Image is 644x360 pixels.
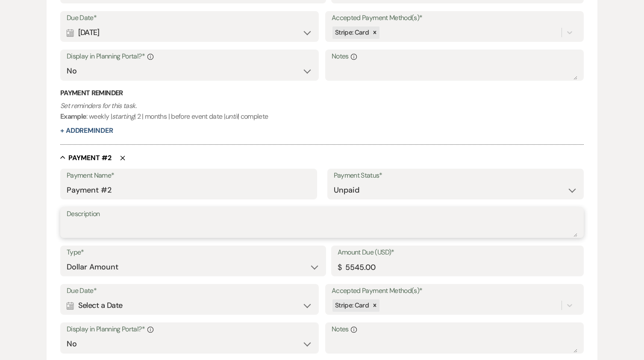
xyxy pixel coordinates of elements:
[335,301,369,310] span: Stripe: Card
[60,112,87,121] b: Example
[60,100,584,122] p: : weekly | | 2 | months | before event date | | complete
[67,24,312,41] div: [DATE]
[338,246,578,259] label: Amount Due (USD)*
[67,323,312,336] label: Display in Planning Portal?*
[112,112,134,121] i: starting
[67,12,312,24] label: Due Date*
[225,112,238,121] i: until
[332,323,577,336] label: Notes
[335,28,369,37] span: Stripe: Card
[60,153,112,162] button: Payment #2
[67,50,312,63] label: Display in Planning Portal?*
[60,101,136,110] i: Set reminders for this task.
[60,88,584,98] h3: Payment Reminder
[67,170,311,182] label: Payment Name*
[334,170,578,182] label: Payment Status*
[332,285,577,297] label: Accepted Payment Method(s)*
[338,262,341,273] div: $
[67,246,320,259] label: Type*
[68,153,112,163] h5: Payment # 2
[67,297,312,314] div: Select a Date
[67,285,312,297] label: Due Date*
[67,208,577,220] label: Description
[332,50,577,63] label: Notes
[332,12,577,24] label: Accepted Payment Method(s)*
[60,127,113,134] button: + AddReminder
